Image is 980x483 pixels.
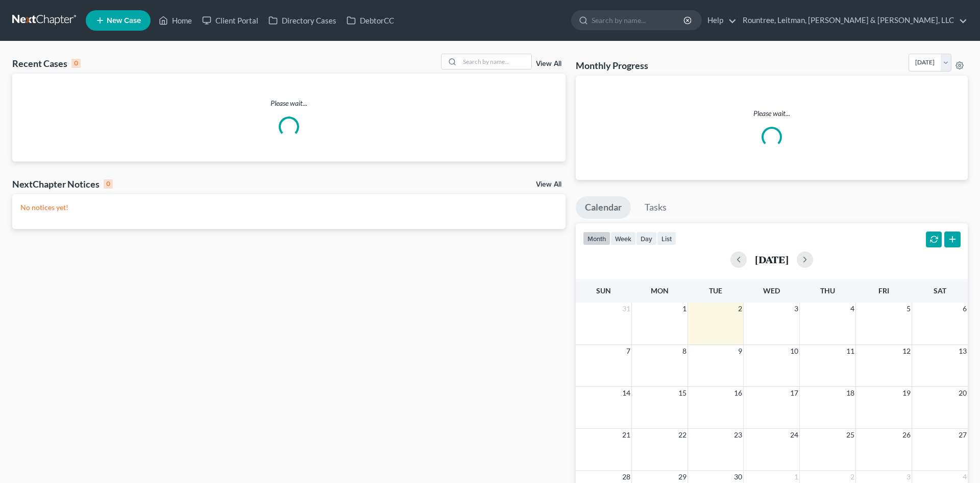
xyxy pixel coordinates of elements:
span: 1 [681,303,688,315]
div: NextChapter Notices [12,178,113,190]
span: 4 [849,303,855,315]
span: 19 [901,387,912,399]
div: 0 [104,179,113,189]
span: 30 [733,471,743,483]
div: 0 [71,59,81,68]
input: Search by name... [592,11,685,30]
span: 16 [733,387,743,399]
a: Help [702,11,737,30]
button: list [657,232,676,245]
span: 31 [621,303,631,315]
span: 26 [901,429,912,441]
span: 28 [621,471,631,483]
span: 5 [905,303,912,315]
span: 25 [845,429,855,441]
a: Calendar [576,196,631,219]
span: 17 [789,387,799,399]
button: day [636,232,657,245]
a: Rountree, Leitman, [PERSON_NAME] & [PERSON_NAME], LLC [738,11,967,30]
span: Wed [763,286,780,295]
span: 21 [621,429,631,441]
span: Sat [934,286,946,295]
span: 9 [737,345,743,357]
span: 20 [958,387,968,399]
span: 3 [793,303,799,315]
span: 18 [845,387,855,399]
span: 6 [962,303,968,315]
span: Sun [596,286,611,295]
span: 7 [625,345,631,357]
a: DebtorCC [341,11,399,30]
p: Please wait... [12,98,566,108]
input: Search by name... [460,54,531,69]
span: 11 [845,345,855,357]
span: 13 [958,345,968,357]
p: No notices yet! [20,202,557,213]
span: 1 [793,471,799,483]
span: 2 [849,471,855,483]
span: 2 [737,303,743,315]
p: Please wait... [584,108,960,119]
span: Mon [651,286,669,295]
span: 24 [789,429,799,441]
span: 27 [958,429,968,441]
span: Fri [878,286,889,295]
a: View All [536,181,561,188]
span: 29 [677,471,688,483]
span: 8 [681,345,688,357]
span: 12 [901,345,912,357]
span: 10 [789,345,799,357]
button: month [583,232,610,245]
a: View All [536,60,561,67]
span: Tue [709,286,722,295]
span: 15 [677,387,688,399]
h2: [DATE] [755,254,789,265]
span: 14 [621,387,631,399]
a: Client Portal [197,11,263,30]
button: week [610,232,636,245]
a: Tasks [635,196,676,219]
span: 23 [733,429,743,441]
span: Thu [820,286,835,295]
span: New Case [107,17,141,25]
span: 3 [905,471,912,483]
h3: Monthly Progress [576,59,648,72]
div: Recent Cases [12,57,81,70]
span: 22 [677,429,688,441]
a: Home [154,11,197,30]
a: Directory Cases [263,11,341,30]
span: 4 [962,471,968,483]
